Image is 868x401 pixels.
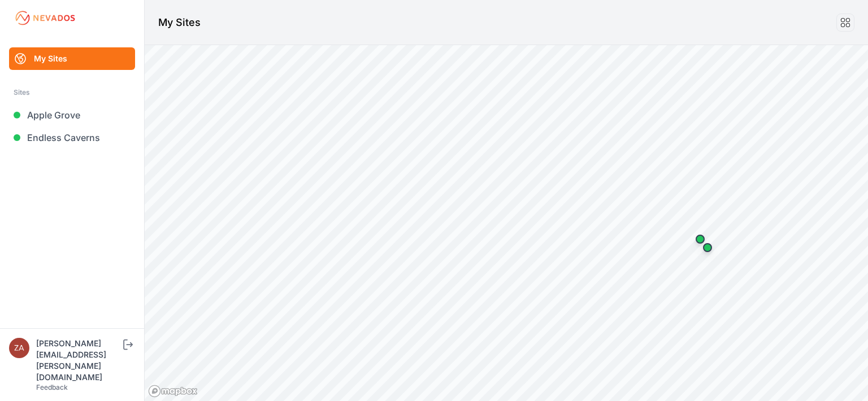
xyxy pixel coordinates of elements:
div: [PERSON_NAME][EMAIL_ADDRESS][PERSON_NAME][DOMAIN_NAME] [36,338,121,383]
h1: My Sites [158,15,201,30]
div: Map marker [689,228,711,250]
canvas: Map [145,45,868,401]
a: Feedback [36,383,68,391]
img: Nevados [14,9,77,27]
a: Endless Caverns [9,126,135,149]
div: Sites [14,86,131,99]
img: zachary.brogan@energixrenewables.com [9,338,29,358]
a: Mapbox logo [148,385,198,398]
a: Apple Grove [9,104,135,126]
a: My Sites [9,47,135,70]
